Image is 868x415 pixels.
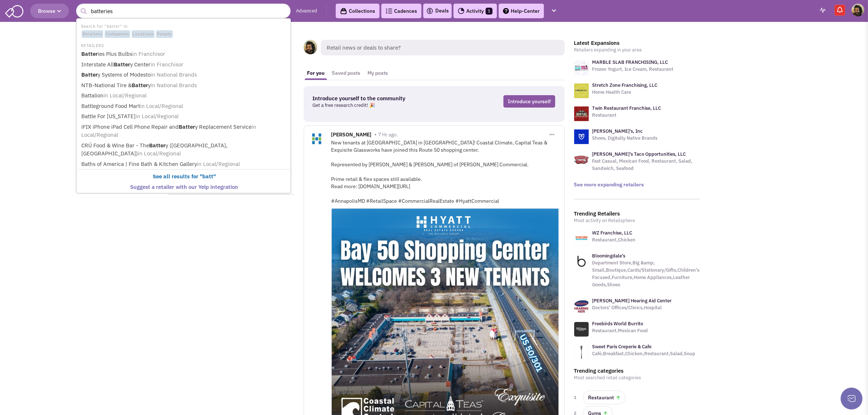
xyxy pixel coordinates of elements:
a: iFIX iPhone iPad Cell Phone Repair andBattery Replacement Servicein Local/Regional [79,122,289,140]
span: Retail news or deals to share? [321,40,565,55]
span: Companies [105,30,130,38]
a: See more expanding retailers [574,181,644,188]
b: Batter [114,61,130,68]
h3: Introduce yourself to the community [313,95,451,102]
div: New tenants at [GEOGRAPHIC_DATA] in [GEOGRAPHIC_DATA]! Coastal Climate, Capital Teas & Exquisite ... [331,139,559,205]
span: in Local/Regional [138,150,181,157]
a: [PERSON_NAME]'s Taco Opportunities, LLC [592,151,686,157]
img: icon-deals.svg [426,7,433,15]
img: logo [574,129,589,144]
span: in Local/Regional [136,113,179,120]
img: logo [574,106,589,121]
b: Batter [132,82,148,89]
a: Battleground Food Martin Local/Regional [79,101,289,111]
p: Most searched retail categories [574,374,700,381]
a: Battle For [US_STATE]in Local/Regional [79,112,289,121]
span: in Local/Regional [197,160,240,167]
span: 1 [574,394,579,401]
span: [PERSON_NAME] [331,131,372,140]
a: Baths of America | Fine Bath & Kitchen Galleryin Local/Regional [79,159,289,169]
span: in Franchisor [151,61,183,68]
a: Cadences [381,4,421,18]
li: Search for "batter" in [77,22,290,39]
p: Retailers expanding in your area [574,46,700,54]
img: icon-collection-lavender-black.svg [340,8,347,15]
a: Restaurant [583,391,626,404]
a: Bloomingdale's [592,253,626,259]
h3: Trending categories [574,368,700,374]
a: Interstate AllBattery Centerin Franchisor [79,60,289,70]
a: Advanced [296,8,317,15]
p: Most activity on Retailsphere [574,217,700,224]
a: Collections [336,4,379,18]
a: My posts [364,66,392,80]
img: SmartAdmin [5,4,23,18]
b: Batter [149,142,166,149]
img: www.wingzone.com [574,231,589,246]
p: Shoes, Digitally Native Brands [592,135,658,142]
span: in National Brands [151,71,197,78]
b: Batter [179,123,195,130]
p: Department Store,Big &amp; Small,Boutique,Cards/Stationary/Gifts,Children's Focused,Furniture,Hom... [592,259,700,288]
input: Search [76,4,291,18]
a: [PERSON_NAME]'s, Inc [592,128,643,134]
p: Doctors’ Offices/Clinics,Hospital [592,304,672,311]
h3: Trending Retailers [574,210,700,217]
a: Introduce yourself [503,95,555,108]
img: logo [574,152,589,167]
a: Deals [426,7,449,15]
b: Batter [81,50,98,57]
p: Restaurant,Mexican Food [592,327,648,334]
p: Get a free research credit! 🎉 [313,102,451,109]
span: 7 Hr ago. [378,131,398,138]
img: logo [574,84,589,98]
li: RETAILERS [77,41,290,49]
a: WZ Franchise, LLC [592,230,632,236]
img: Chris Larocco [852,4,864,16]
span: Retailers [82,30,103,38]
a: [PERSON_NAME] Hearing Aid Center [592,298,672,304]
span: People [156,30,173,38]
span: Locations [132,30,155,38]
a: Saved posts [328,66,364,80]
a: Battery Systems of Modestoin National Brands [79,70,289,80]
p: Home Health Care [592,89,658,96]
a: For you [304,66,328,80]
a: Suggest a retailer with our Yelp integration [79,182,289,192]
a: Batteries Plus Bulbsin Franchisor [79,49,289,59]
p: Restaurant [592,112,661,119]
a: Sweet Paris Creperie & Cafe [592,344,652,350]
span: Browse [38,8,61,14]
a: NTB-National Tire &Batteryin National Brands [79,81,289,90]
img: Cadences_logo.png [386,8,392,13]
img: Activity.png [458,8,464,14]
a: Help-Center [499,4,544,18]
span: 1 [486,8,493,15]
a: Freebirds World Burrito [592,321,643,327]
span: in National Brands [151,82,197,89]
img: help.png [503,8,509,14]
span: in Local/Regional [140,102,183,109]
p: Fast Casual, Mexican Food, Restaurant, Salad, Sandwich, Seafood [592,158,700,172]
button: Browse [30,4,69,18]
img: logo [574,61,589,75]
h3: Latest Expansions [574,40,700,46]
span: in Local/Regional [104,92,147,99]
p: Frozen Yogurt, Ice Cream, Restaurant [592,66,674,73]
b: Batter [81,71,98,78]
a: Activity1 [454,4,497,18]
span: in Franchisor [132,50,165,57]
p: Restaurant,Chicken [592,236,636,244]
a: See all results for "batt" [79,172,289,182]
a: Battalionin Local/Regional [79,91,289,101]
a: MARBLE SLAB FRANCHISING, LLC [592,59,668,65]
b: Suggest a retailer with our Yelp integration [131,183,238,190]
a: CRÚ Food & Wine Bar - TheBattery ([GEOGRAPHIC_DATA], [GEOGRAPHIC_DATA])in Local/Regional [79,141,289,159]
p: Café,Breakfast,Chicken,Restaurant,Salad,Soup [592,350,696,357]
b: See all results for "batt" [153,173,216,180]
a: Twin Restaurant Franchise, LLC [592,105,661,111]
a: Stretch Zone Franchising, LLC [592,82,658,88]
